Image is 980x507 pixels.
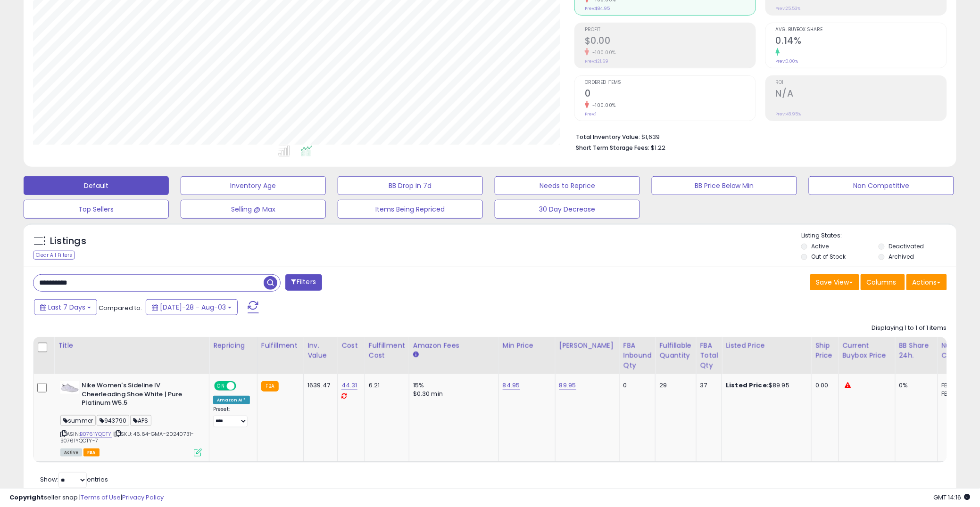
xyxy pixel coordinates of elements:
strong: Copyright [9,493,44,502]
span: FBA [83,449,100,457]
span: APS [130,415,151,426]
div: Repricing [213,341,253,351]
div: 37 [700,381,715,390]
div: Cost [341,341,361,351]
div: FBA: 0 [942,381,973,390]
a: 44.31 [341,381,357,390]
span: Profit [585,27,756,33]
span: ON [215,382,227,390]
span: ROI [776,80,947,85]
button: Top Sellers [24,200,169,219]
span: All listings currently available for purchase on Amazon [60,449,82,457]
label: Out of Stock [811,253,846,261]
h2: N/A [776,88,947,101]
img: 31djjUdQ9IL._SL40_.jpg [60,381,79,394]
div: FBA Total Qty [700,341,718,370]
div: 15% [413,381,491,390]
b: Nike Women's Sideline IV Cheerleading Shoe White | Pure Platinum W5.5 [82,381,196,410]
button: Default [24,176,169,195]
div: 6.21 [369,381,402,390]
div: BB Share 24h. [899,341,934,360]
small: Prev: 1 [585,111,597,117]
span: 2025-08-11 14:16 GMT [934,493,971,502]
b: Total Inventory Value: [576,133,640,141]
div: Displaying 1 to 1 of 1 items [872,324,947,333]
span: Show: entries [40,475,108,484]
small: Prev: $21.69 [585,58,608,64]
small: FBA [261,381,279,392]
button: BB Price Below Min [652,176,797,195]
h2: 0 [585,88,756,101]
div: Min Price [503,341,551,351]
div: Amazon Fees [413,341,495,351]
span: Avg. Buybox Share [776,27,947,33]
div: Inv. value [307,341,333,360]
button: Needs to Reprice [495,176,640,195]
small: Prev: $84.95 [585,6,610,11]
span: | SKU: 46.64-GMA-20240731-B0761YQCTY-7 [60,430,194,444]
span: summer [60,415,96,426]
span: Last 7 Days [48,303,85,312]
span: Compared to: [99,303,142,312]
label: Deactivated [889,242,924,250]
button: Columns [861,274,905,290]
button: Selling @ Max [181,200,326,219]
span: 943790 [97,415,129,426]
div: FBA inbound Qty [623,341,652,370]
li: $1,639 [576,131,940,142]
h2: 0.14% [776,35,947,48]
div: 29 [659,381,689,390]
h2: $0.00 [585,35,756,48]
div: Listed Price [726,341,807,351]
div: Preset: [213,406,250,427]
small: Amazon Fees. [413,351,419,359]
button: Actions [906,274,947,290]
button: Last 7 Days [34,299,97,315]
h5: Listings [50,235,86,248]
label: Active [811,242,829,250]
span: Columns [867,278,897,287]
span: $1.22 [651,143,665,152]
span: OFF [235,382,250,390]
div: $89.95 [726,381,804,390]
small: -100.00% [589,49,616,56]
div: Num of Comp. [942,341,976,360]
a: 84.95 [503,381,520,390]
div: [PERSON_NAME] [559,341,615,351]
div: FBM: 7 [942,390,973,398]
small: Prev: 25.53% [776,6,801,11]
label: Archived [889,253,914,261]
div: $0.30 min [413,390,491,398]
a: Privacy Policy [122,493,164,502]
div: 0.00 [815,381,831,390]
button: Save View [810,274,859,290]
button: Non Competitive [809,176,954,195]
button: [DATE]-28 - Aug-03 [146,299,238,315]
b: Listed Price: [726,381,769,390]
div: Clear All Filters [33,251,75,260]
div: Fulfillable Quantity [659,341,692,360]
small: Prev: 0.00% [776,58,798,64]
a: Terms of Use [81,493,121,502]
button: 30 Day Decrease [495,200,640,219]
div: Fulfillment Cost [369,341,405,360]
div: 0% [899,381,930,390]
button: BB Drop in 7d [338,176,483,195]
b: Short Term Storage Fees: [576,144,649,152]
p: Listing States: [801,231,956,240]
div: Amazon AI * [213,396,250,404]
span: [DATE]-28 - Aug-03 [160,303,226,312]
span: Ordered Items [585,80,756,85]
small: -100.00% [589,102,616,109]
div: 0 [623,381,648,390]
div: Title [58,341,205,351]
a: B0761YQCTY [80,430,112,438]
div: 1639.47 [307,381,330,390]
div: Fulfillment [261,341,299,351]
div: Current Buybox Price [843,341,891,360]
button: Inventory Age [181,176,326,195]
button: Items Being Repriced [338,200,483,219]
div: ASIN: [60,381,202,456]
div: Ship Price [815,341,834,360]
a: 89.95 [559,381,576,390]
